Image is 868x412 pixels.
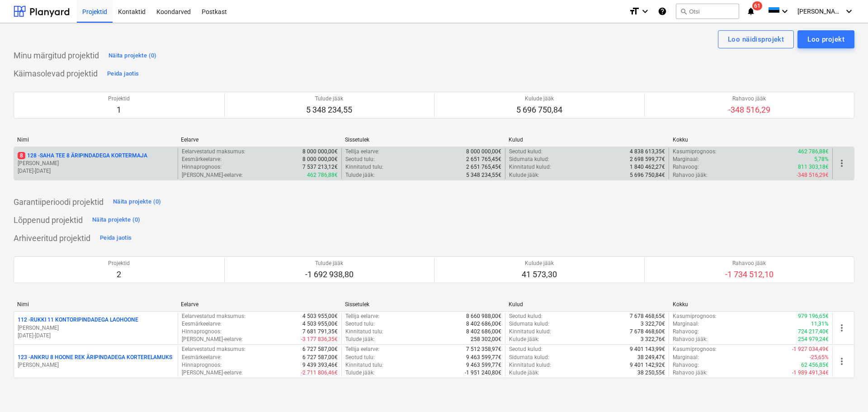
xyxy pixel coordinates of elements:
[466,320,501,328] p: 8 402 686,00€
[305,260,354,267] p: Tulude jääk
[630,346,665,353] p: 9 401 143,99€
[18,332,174,340] p: [DATE] - [DATE]
[673,163,699,171] p: Rahavoog :
[509,346,542,353] p: Seotud kulud :
[465,369,501,377] p: -1 951 240,80€
[673,137,829,143] div: Kokku
[797,8,843,15] span: [PERSON_NAME]
[18,324,174,332] p: [PERSON_NAME]
[629,6,640,17] i: format_size
[630,171,665,179] p: 5 696 750,84€
[182,336,243,343] p: [PERSON_NAME]-eelarve :
[658,6,667,17] i: Abikeskus
[345,171,375,179] p: Tulude jääk :
[680,8,687,15] span: search
[844,6,854,17] i: keyboard_arrow_down
[14,233,90,244] p: Arhiveeritud projektid
[14,68,98,79] p: Käimasolevad projektid
[471,336,501,343] p: 258 302,00€
[105,66,141,81] button: Peida jaotis
[509,156,549,163] p: Sidumata kulud :
[509,320,549,328] p: Sidumata kulud :
[630,156,665,163] p: 2 698 599,77€
[107,69,139,79] div: Peida jaotis
[509,301,665,308] div: Kulud
[18,361,174,369] p: [PERSON_NAME]
[823,369,868,412] div: Vestlusvidin
[181,137,337,143] div: Eelarve
[792,346,829,353] p: -1 927 034,49€
[108,269,130,280] p: 2
[779,6,790,17] i: keyboard_arrow_down
[108,104,130,115] p: 1
[718,30,794,48] button: Loo näidisprojekt
[182,313,245,320] p: Eelarvestatud maksumus :
[14,215,83,226] p: Lõppenud projektid
[98,231,134,246] button: Peida jaotis
[345,354,375,361] p: Seotud tulu :
[18,160,174,167] p: [PERSON_NAME]
[673,361,699,369] p: Rahavoog :
[345,148,379,156] p: Tellija eelarve :
[466,163,501,171] p: 2 651 765,45€
[113,197,161,207] div: Näita projekte (0)
[673,336,708,343] p: Rahavoo jääk :
[302,361,338,369] p: 9 439 393,46€
[100,233,132,243] div: Peida jaotis
[637,354,665,361] p: 38 249,47€
[14,50,99,61] p: Minu märgitud projektid
[630,148,665,156] p: 4 838 613,35€
[17,137,174,143] div: Nimi
[522,260,557,267] p: Kulude jääk
[673,328,699,336] p: Rahavoog :
[509,148,542,156] p: Seotud kulud :
[106,48,159,63] button: Näita projekte (0)
[466,354,501,361] p: 9 463 599,77€
[302,313,338,320] p: 4 503 955,00€
[18,152,147,160] p: 128 - SAHA TEE 8 ÄRIPINDADEGA KORTERMAJA
[630,361,665,369] p: 9 401 142,92€
[17,301,174,308] div: Nimi
[673,369,708,377] p: Rahavoo jääk :
[673,346,717,353] p: Kasumiprognoos :
[108,260,130,267] p: Projektid
[797,171,829,179] p: -348 516,29€
[302,320,338,328] p: 4 503 955,00€
[516,95,562,103] p: Kulude jääk
[522,269,557,280] p: 41 573,30
[509,171,539,179] p: Kulude jääk :
[509,336,539,343] p: Kulude jääk :
[345,361,383,369] p: Kinnitatud tulu :
[345,156,375,163] p: Seotud tulu :
[306,95,352,103] p: Tulude jääk
[509,163,551,171] p: Kinnitatud kulud :
[798,328,829,336] p: 724 217,40€
[345,301,501,308] div: Sissetulek
[673,354,699,361] p: Marginaal :
[728,95,770,103] p: Rahavoo jääk
[725,260,774,267] p: Rahavoo jääk
[345,313,379,320] p: Tellija eelarve :
[18,167,174,175] p: [DATE] - [DATE]
[728,33,784,45] div: Loo näidisprojekt
[90,213,143,227] button: Näita projekte (0)
[676,4,739,19] button: Otsi
[630,313,665,320] p: 7 678 468,65€
[509,354,549,361] p: Sidumata kulud :
[345,320,375,328] p: Seotud tulu :
[302,156,338,163] p: 8 000 000,00€
[641,320,665,328] p: 3 322,70€
[752,1,762,10] span: 61
[182,354,222,361] p: Eesmärkeelarve :
[509,361,551,369] p: Kinnitatud kulud :
[466,313,501,320] p: 8 660 988,00€
[182,361,222,369] p: Hinnaprognoos :
[637,369,665,377] p: 38 250,55€
[345,137,501,143] div: Sissetulek
[823,369,868,412] iframe: Chat Widget
[14,197,104,208] p: Garantiiperioodi projektid
[92,215,141,225] div: Näita projekte (0)
[725,269,774,280] p: -1 734 512,10
[509,137,665,143] div: Kulud
[728,104,770,115] p: -348 516,29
